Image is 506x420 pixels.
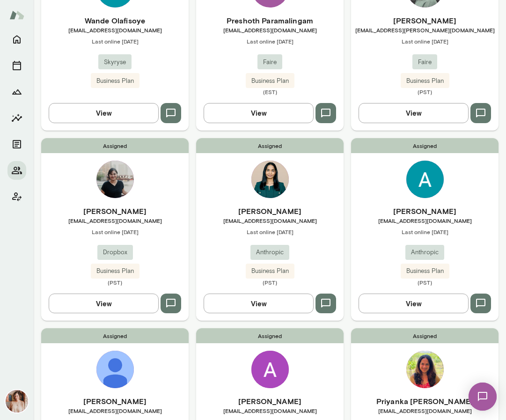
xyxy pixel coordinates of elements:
span: Assigned [196,328,344,343]
button: Sessions [7,56,26,75]
span: Business Plan [246,76,294,86]
button: View [49,294,159,313]
button: Insights [7,109,26,127]
span: Last online [DATE] [41,37,189,45]
span: (PST) [351,88,499,96]
img: Nancy Alsip [6,390,28,413]
button: View [49,103,159,123]
button: View [359,294,469,313]
span: Skyryse [98,58,132,67]
span: [EMAIL_ADDRESS][PERSON_NAME][DOMAIN_NAME] [351,26,499,34]
span: [EMAIL_ADDRESS][DOMAIN_NAME] [41,217,189,224]
img: Hyonjee Joo [96,351,134,388]
button: Growth Plan [7,82,26,101]
span: Anthropic [250,248,289,257]
button: Home [7,30,26,49]
img: Anna Venancio Marques [251,351,289,388]
button: Members [7,161,26,180]
button: View [204,103,314,123]
span: Business Plan [91,76,139,86]
button: Client app [7,187,26,206]
h6: [PERSON_NAME] [41,206,189,217]
h6: [PERSON_NAME] [196,396,344,407]
img: Mento [9,6,24,24]
span: Last online [DATE] [41,228,189,236]
span: (EST) [196,88,344,96]
button: Documents [7,135,26,154]
span: [EMAIL_ADDRESS][DOMAIN_NAME] [196,217,344,224]
span: Business Plan [401,76,449,86]
span: (PST) [41,279,189,286]
span: Last online [DATE] [196,37,344,45]
button: View [204,294,314,313]
span: Dropbox [97,248,133,257]
h6: Preshoth Paramalingam [196,15,344,26]
span: Assigned [196,138,344,153]
img: Aisha Johnson [96,161,134,198]
span: (PST) [351,279,499,286]
span: [EMAIL_ADDRESS][DOMAIN_NAME] [196,26,344,34]
h6: [PERSON_NAME] [196,206,344,217]
span: Assigned [351,138,499,153]
h6: [PERSON_NAME] [41,396,189,407]
h6: Priyanka [PERSON_NAME] [351,396,499,407]
span: Last online [DATE] [196,228,344,236]
img: Anjali Gopal [251,161,289,198]
span: Business Plan [91,266,139,276]
button: View [359,103,469,123]
span: Assigned [41,138,189,153]
span: Faire [257,58,282,67]
span: Last online [DATE] [351,228,499,236]
img: Priyanka Phatak [406,351,444,388]
h6: [PERSON_NAME] [351,206,499,217]
span: Business Plan [401,266,449,276]
span: [EMAIL_ADDRESS][DOMAIN_NAME] [351,217,499,224]
span: [EMAIL_ADDRESS][DOMAIN_NAME] [41,407,189,414]
span: Assigned [351,328,499,343]
h6: [PERSON_NAME] [351,15,499,26]
span: [EMAIL_ADDRESS][DOMAIN_NAME] [41,26,189,34]
span: [EMAIL_ADDRESS][DOMAIN_NAME] [196,407,344,414]
img: Avinash Palayadi [406,161,444,198]
span: Anthropic [405,248,444,257]
span: Assigned [41,328,189,343]
span: Last online [DATE] [351,37,499,45]
span: Faire [412,58,437,67]
h6: Wande Olafisoye [41,15,189,26]
span: (PST) [196,279,344,286]
span: [EMAIL_ADDRESS][DOMAIN_NAME] [351,407,499,414]
span: Business Plan [246,266,294,276]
